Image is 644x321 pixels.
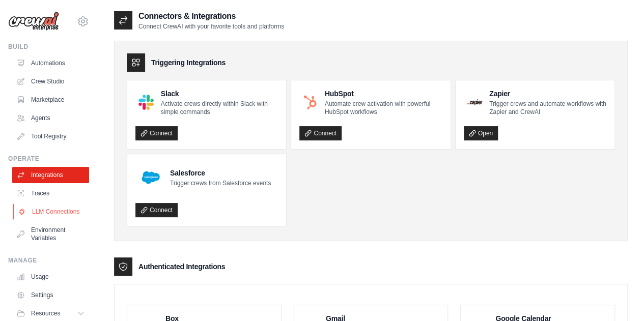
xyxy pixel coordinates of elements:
[151,57,226,68] h3: Triggering Integrations
[138,10,284,22] h2: Connectors & Integrations
[170,179,271,187] p: Trigger crews from Salesforce events
[467,99,482,105] img: Zapier Logo
[464,126,498,140] a: Open
[12,167,89,183] a: Integrations
[138,165,163,190] img: Salesforce Logo
[12,55,89,71] a: Automations
[325,89,442,99] h4: HubSpot
[12,92,89,108] a: Marketplace
[12,73,89,90] a: Crew Studio
[12,128,89,144] a: Tool Registry
[138,22,284,31] p: Connect CrewAI with your favorite tools and platforms
[31,309,60,317] span: Resources
[489,100,606,116] p: Trigger crews and automate workflows with Zapier and CrewAI
[138,261,225,272] h3: Authenticated Integrations
[161,89,278,99] h4: Slack
[12,287,89,303] a: Settings
[135,126,178,140] a: Connect
[12,110,89,126] a: Agents
[13,203,90,220] a: LLM Connections
[8,12,59,31] img: Logo
[161,100,278,116] p: Activate crews directly within Slack with simple commands
[170,168,271,178] h4: Salesforce
[12,269,89,285] a: Usage
[8,43,89,51] div: Build
[8,155,89,163] div: Operate
[299,126,342,140] a: Connect
[12,222,89,246] a: Environment Variables
[8,256,89,265] div: Manage
[135,203,178,217] a: Connect
[325,100,442,116] p: Automate crew activation with powerful HubSpot workflows
[12,185,89,201] a: Traces
[302,95,317,109] img: HubSpot Logo
[138,95,154,110] img: Slack Logo
[489,89,606,99] h4: Zapier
